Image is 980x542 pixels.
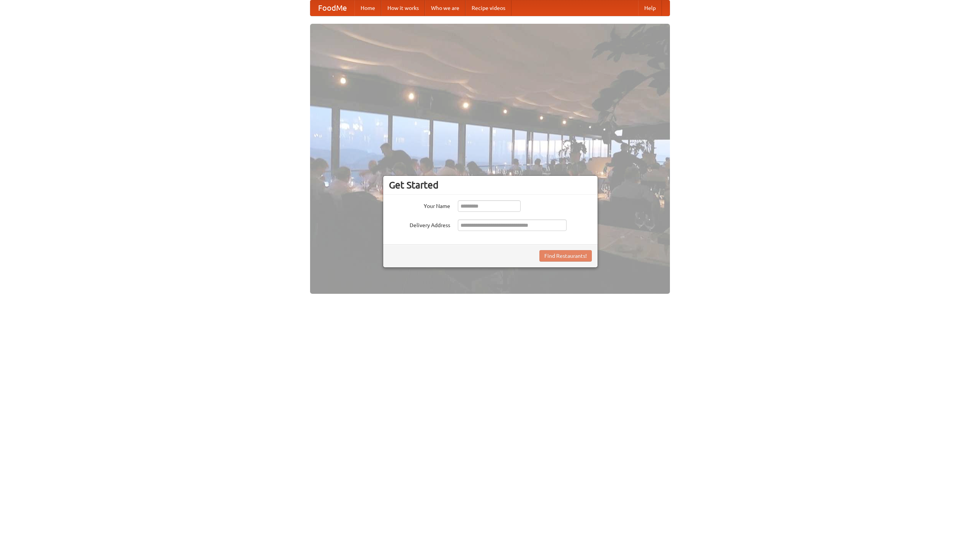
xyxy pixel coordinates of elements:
a: Recipe videos [465,0,511,16]
a: Help [638,0,662,16]
a: How it works [381,0,425,16]
label: Your Name [389,200,450,210]
h3: Get Started [389,179,592,191]
a: Home [354,0,381,16]
label: Delivery Address [389,219,450,229]
button: Find Restaurants! [539,250,592,262]
a: Who we are [425,0,465,16]
a: FoodMe [310,0,354,16]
